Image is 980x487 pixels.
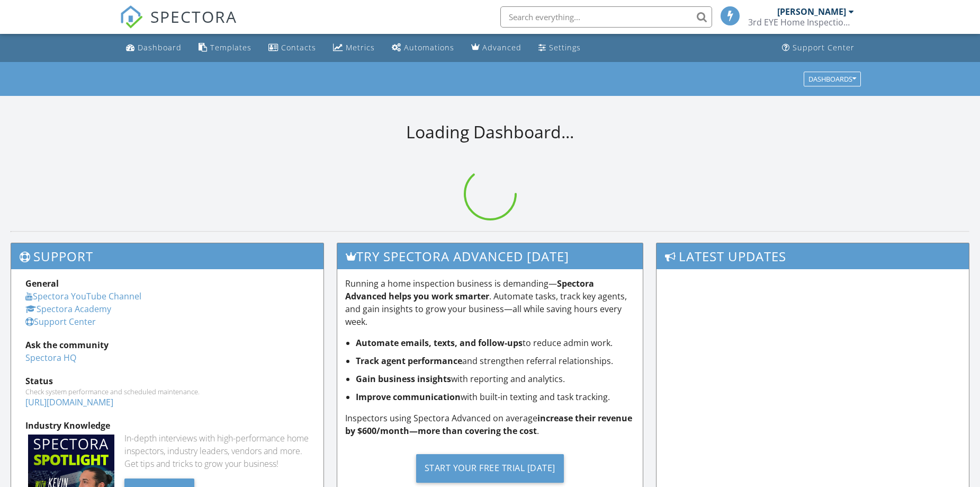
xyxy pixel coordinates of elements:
img: The Best Home Inspection Software - Spectora [120,5,143,29]
li: with built-in texting and task tracking. [356,391,635,403]
div: Metrics [346,42,375,52]
a: Templates [194,38,256,58]
div: 3rd EYE Home Inspection LLC [748,17,854,28]
strong: Track agent performance [356,355,462,367]
a: Spectora YouTube Channel [25,290,141,302]
a: Advanced [467,38,526,58]
strong: increase their revenue by $600/month—more than covering the cost [345,412,632,437]
span: SPECTORA [150,5,237,28]
div: Templates [210,42,251,52]
div: Industry Knowledge [25,419,309,432]
div: Dashboards [808,75,856,83]
div: Ask the community [25,339,309,351]
h3: Try spectora advanced [DATE] [337,243,643,269]
p: Inspectors using Spectora Advanced on average . [345,412,635,437]
a: Contacts [264,38,320,58]
div: Start Your Free Trial [DATE] [416,454,564,483]
div: Dashboard [138,42,182,52]
div: Automations [404,42,454,52]
div: In-depth interviews with high-performance home inspectors, industry leaders, vendors and more. Ge... [124,432,309,470]
a: Settings [534,38,585,58]
button: Dashboards [804,72,861,86]
a: SPECTORA [120,14,237,37]
li: and strengthen referral relationships. [356,355,635,367]
a: Support Center [778,38,859,58]
a: Support Center [25,316,96,327]
div: Support Center [793,42,855,52]
a: Automations (Basic) [388,38,458,58]
h3: Support [11,243,323,269]
a: Dashboard [122,38,186,58]
a: Spectora Academy [25,303,111,315]
strong: Gain business insights [356,373,451,385]
strong: General [25,278,59,289]
li: to reduce admin work. [356,337,635,349]
a: [URL][DOMAIN_NAME] [25,396,113,408]
strong: Spectora Advanced helps you work smarter [345,278,594,302]
strong: Automate emails, texts, and follow-ups [356,337,523,349]
li: with reporting and analytics. [356,373,635,385]
input: Search everything... [500,6,712,28]
div: Advanced [482,42,522,52]
strong: Improve communication [356,391,461,403]
div: Check system performance and scheduled maintenance. [25,387,309,396]
div: Settings [549,42,581,52]
a: Spectora HQ [25,352,76,364]
div: Contacts [281,42,316,52]
a: Metrics [329,38,379,58]
div: Status [25,375,309,387]
p: Running a home inspection business is demanding— . Automate tasks, track key agents, and gain ins... [345,277,635,328]
h3: Latest Updates [657,243,969,269]
div: [PERSON_NAME] [777,6,846,17]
